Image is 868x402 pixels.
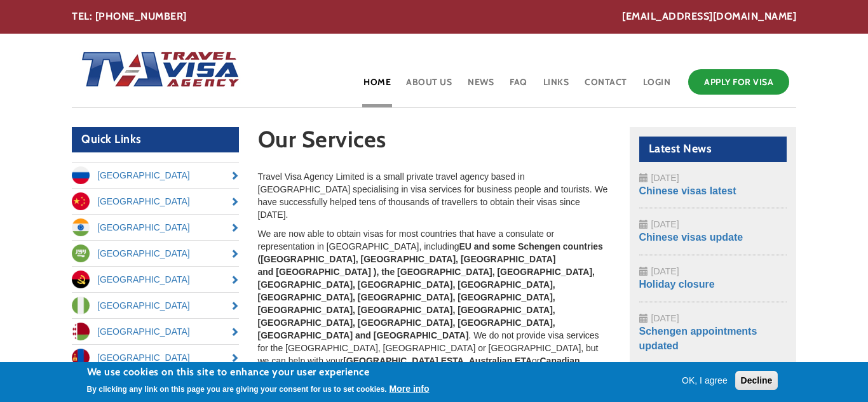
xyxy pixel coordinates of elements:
a: FAQ [508,66,529,107]
a: [GEOGRAPHIC_DATA] [72,189,239,214]
a: Chinese visas latest [639,185,736,196]
a: [GEOGRAPHIC_DATA] [72,241,239,266]
a: Schengen appointments updated [639,326,757,351]
button: OK, I agree [677,374,733,387]
a: Holiday closure [639,279,715,290]
p: We are now able to obtain visas for most countries that have a consulate or representation in [GE... [258,227,611,380]
a: Links [542,66,571,107]
a: Login [642,66,672,107]
h1: Our Services [258,127,611,158]
h2: Latest News [639,137,787,162]
p: By clicking any link on this page you are giving your consent for us to set cookies. [87,385,387,394]
a: Contact [583,66,628,107]
button: Decline [735,371,778,390]
strong: [GEOGRAPHIC_DATA] [343,356,438,366]
span: [DATE] [651,313,679,323]
span: [DATE] [651,173,679,183]
div: TEL: [PHONE_NUMBER] [72,10,796,24]
strong: EU and some Schengen countries ([GEOGRAPHIC_DATA], [GEOGRAPHIC_DATA], [GEOGRAPHIC_DATA] and [GEOG... [258,241,603,340]
p: Travel Visa Agency Limited is a small private travel agency based in [GEOGRAPHIC_DATA] specialisi... [258,170,611,221]
a: News [466,66,495,107]
a: [EMAIL_ADDRESS][DOMAIN_NAME] [622,10,796,24]
a: Chinese visas update [639,232,743,243]
a: [GEOGRAPHIC_DATA] [72,215,239,240]
a: [GEOGRAPHIC_DATA] [72,163,239,188]
span: [DATE] [651,266,679,276]
button: More info [390,382,430,395]
a: About Us [405,66,453,107]
a: Apply for Visa [688,69,789,95]
span: [DATE] [651,219,679,229]
a: [GEOGRAPHIC_DATA] [72,267,239,292]
strong: Australian ETA [469,356,532,366]
a: [GEOGRAPHIC_DATA] [72,293,239,318]
a: [GEOGRAPHIC_DATA] [72,345,239,370]
h2: We use cookies on this site to enhance your user experience [87,365,430,379]
a: Home [362,66,392,107]
a: [GEOGRAPHIC_DATA] [72,319,239,344]
img: Home [72,39,241,102]
strong: ESTA, [441,356,466,366]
